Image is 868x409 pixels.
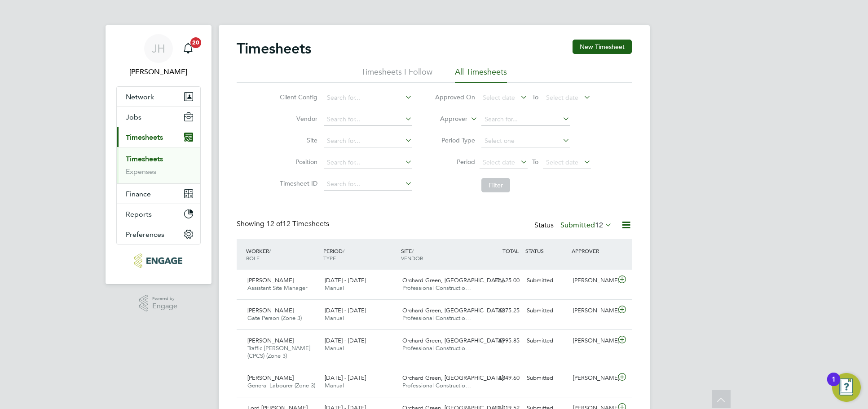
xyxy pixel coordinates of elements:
[117,127,200,147] button: Timesheets
[476,303,523,318] div: £875.25
[325,337,366,344] span: [DATE] - [DATE]
[399,243,476,266] div: SITE
[139,295,177,312] a: Powered byEngage
[325,307,366,314] span: [DATE] - [DATE]
[106,25,211,284] nav: Main navigation
[237,219,331,229] div: Showing
[321,243,399,266] div: PERIOD
[523,371,570,386] div: Submitted
[569,243,616,259] div: APPROVER
[569,371,616,386] div: [PERSON_NAME]
[244,243,322,266] div: WORKER
[116,34,201,77] a: JH[PERSON_NAME]
[277,179,317,187] label: Timesheet ID
[277,115,317,123] label: Vendor
[402,382,471,389] span: Professional Constructio…
[523,273,570,288] div: Submitted
[190,37,201,48] span: 20
[324,156,412,169] input: Search for...
[523,333,570,348] div: Submitted
[573,40,632,54] button: New Timesheet
[247,382,315,389] span: General Labourer (Zone 3)
[324,113,412,126] input: Search for...
[126,113,141,121] span: Jobs
[179,34,197,63] a: 20
[126,133,163,142] span: Timesheets
[247,374,294,382] span: [PERSON_NAME]
[402,337,503,344] span: Orchard Green, [GEOGRAPHIC_DATA]
[126,167,156,176] a: Expenses
[266,219,282,228] span: 12 of
[152,295,177,302] span: Powered by
[323,254,336,262] span: TYPE
[361,67,432,83] li: Timesheets I Follow
[325,382,344,389] span: Manual
[117,147,200,183] div: Timesheets
[569,273,616,288] div: [PERSON_NAME]
[402,307,503,314] span: Orchard Green, [GEOGRAPHIC_DATA]
[832,373,861,402] button: Open Resource Center, 1 new notification
[529,156,541,168] span: To
[126,190,151,198] span: Finance
[546,158,578,166] span: Select date
[126,210,152,218] span: Reports
[569,333,616,348] div: [PERSON_NAME]
[481,135,570,147] input: Select one
[247,337,294,344] span: [PERSON_NAME]
[126,155,163,163] a: Timesheets
[529,91,541,103] span: To
[569,303,616,318] div: [PERSON_NAME]
[117,107,200,127] button: Jobs
[402,276,503,284] span: Orchard Green, [GEOGRAPHIC_DATA]
[483,158,515,166] span: Select date
[476,371,523,386] div: £849.60
[116,253,201,268] a: Go to home page
[412,247,414,254] span: /
[595,221,603,230] span: 12
[481,113,570,126] input: Search for...
[476,333,523,348] div: £995.85
[435,158,475,166] label: Period
[247,276,294,284] span: [PERSON_NAME]
[325,314,344,322] span: Manual
[483,93,515,102] span: Select date
[832,379,836,391] div: 1
[534,219,614,232] div: Status
[402,374,503,382] span: Orchard Green, [GEOGRAPHIC_DATA]
[546,93,578,102] span: Select date
[134,253,182,268] img: pcrnet-logo-retina.png
[247,344,310,360] span: Traffic [PERSON_NAME] (CPCS) (Zone 3)
[246,254,260,262] span: ROLE
[117,204,200,224] button: Reports
[324,92,412,104] input: Search for...
[435,136,475,144] label: Period Type
[324,135,412,147] input: Search for...
[325,284,344,292] span: Manual
[237,40,311,58] h2: Timesheets
[402,284,471,292] span: Professional Constructio…
[126,230,164,239] span: Preferences
[152,43,165,54] span: JH
[402,344,471,352] span: Professional Constructio…
[402,314,471,322] span: Professional Constructio…
[325,344,344,352] span: Manual
[427,115,467,124] label: Approver
[117,87,200,107] button: Network
[152,302,177,310] span: Engage
[481,178,510,192] button: Filter
[266,219,329,228] span: 12 Timesheets
[523,243,570,259] div: STATUS
[455,67,507,83] li: All Timesheets
[269,247,271,254] span: /
[560,221,612,230] label: Submitted
[277,93,317,101] label: Client Config
[116,67,201,77] span: Jess Hogan
[247,284,307,292] span: Assistant Site Manager
[343,247,344,254] span: /
[117,184,200,204] button: Finance
[277,158,317,166] label: Position
[325,276,366,284] span: [DATE] - [DATE]
[277,136,317,144] label: Site
[126,93,154,101] span: Network
[325,374,366,382] span: [DATE] - [DATE]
